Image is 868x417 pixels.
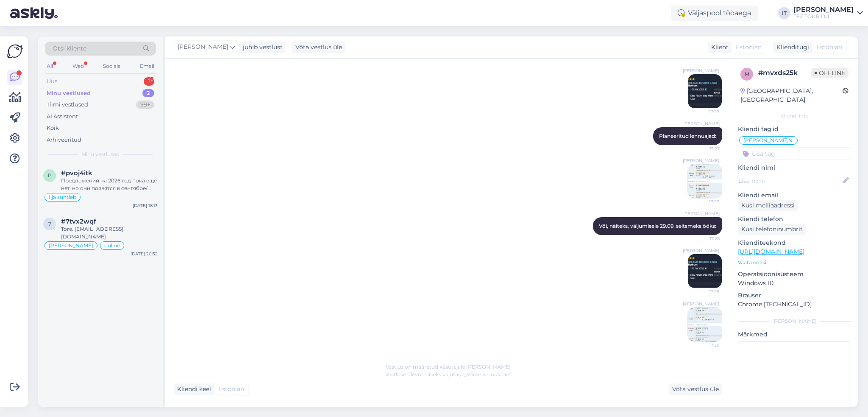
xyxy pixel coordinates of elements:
span: Otsi kliente [53,44,86,53]
div: Võta vestlus üle [669,383,722,395]
span: [PERSON_NAME] [683,301,719,307]
img: Askly Logo [7,43,23,59]
div: 1 [144,77,154,86]
div: Kliendi keel [174,385,211,394]
p: Kliendi email [738,191,851,200]
div: # mvxds25k [758,68,811,78]
p: Windows 10 [738,279,851,288]
div: [GEOGRAPHIC_DATA], [GEOGRAPHIC_DATA] [740,87,843,104]
span: Vestlus on määratud kasutajale [PERSON_NAME] [386,364,511,370]
span: #7tvx2wqf [61,218,96,225]
span: [PERSON_NAME] [683,67,719,74]
div: Email [138,61,156,72]
img: Attachment [688,308,722,341]
p: Operatsioonisüsteem [738,270,851,279]
p: Klienditeekond [738,238,851,247]
div: All [45,61,55,72]
p: Vaata edasi ... [738,259,851,266]
div: Socials [101,61,122,72]
a: [PERSON_NAME]TEZ TOUR OÜ [793,6,863,20]
p: Märkmed [738,330,851,339]
div: Предложений на 2026 год пока ещё нет, но они появятся в сентябре/октябре. [61,177,158,192]
span: #pvoj4itk [61,169,92,177]
p: Kliendi tag'id [738,125,851,134]
div: [PERSON_NAME] [793,6,854,13]
span: p [48,172,52,179]
span: [PERSON_NAME] [743,138,788,143]
a: [URL][DOMAIN_NAME] [738,248,804,255]
span: [PERSON_NAME] [178,42,228,52]
span: Estonian [218,385,244,394]
div: [PERSON_NAME] [738,317,851,325]
p: Brauser [738,291,851,300]
span: Minu vestlused [81,151,120,158]
div: AI Assistent [47,112,78,121]
span: [PERSON_NAME] [49,243,93,248]
span: m [745,71,749,77]
img: Attachment [688,164,722,198]
span: 17:27 [687,109,719,115]
span: online [104,243,120,248]
input: Lisa nimi [738,176,841,185]
span: Või, näiteks, väljumisele 29.09. seitsmeks ööks: [599,223,716,229]
span: 17:28 [687,342,719,348]
div: Minu vestlused [47,89,91,98]
span: 17:27 [687,199,719,205]
div: Kõik [47,124,59,132]
div: Klient [708,43,729,52]
span: 17:28 [688,235,720,242]
span: [PERSON_NAME] [683,210,720,217]
img: Attachment [688,74,722,108]
p: Chrome [TECHNICAL_ID] [738,300,851,309]
div: 2 [142,89,154,98]
div: Tiimi vestlused [47,101,88,109]
span: Estonian [736,43,762,52]
div: juhib vestlust [239,43,283,52]
div: Arhiveeritud [47,136,81,144]
span: Ilja suhtleb [49,195,76,200]
div: TEZ TOUR OÜ [793,13,854,20]
div: Küsi telefoninumbrit [738,224,806,235]
div: Uus [47,77,57,86]
div: Kliendi info [738,112,851,120]
span: [PERSON_NAME] [683,120,720,127]
img: Attachment [688,254,722,288]
span: 7 [48,221,51,227]
input: Lisa tag [738,147,851,160]
p: Kliendi telefon [738,215,851,224]
div: 99+ [136,101,154,109]
div: Väljaspool tööaega [671,6,758,21]
span: 17:27 [688,146,720,152]
div: Klienditugi [773,43,809,52]
div: Web [71,61,86,72]
span: 17:28 [687,288,719,295]
div: Võta vestlus üle [292,42,345,53]
div: [DATE] 18:13 [133,202,158,209]
i: „Võtke vestlus üle” [465,371,511,378]
span: [PERSON_NAME] [683,157,719,164]
span: Vestluse ülevõtmiseks vajutage [385,371,511,378]
span: Planeeritud lennuajad: [659,133,716,139]
span: Estonian [816,43,842,52]
p: Kliendi nimi [738,163,851,172]
span: Offline [811,68,849,78]
div: IT [778,7,790,19]
div: Küsi meiliaadressi [738,200,798,211]
div: [DATE] 20:32 [131,251,158,257]
span: [PERSON_NAME] [683,247,719,254]
div: Tore. [EMAIL_ADDRESS][DOMAIN_NAME] [61,225,158,241]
